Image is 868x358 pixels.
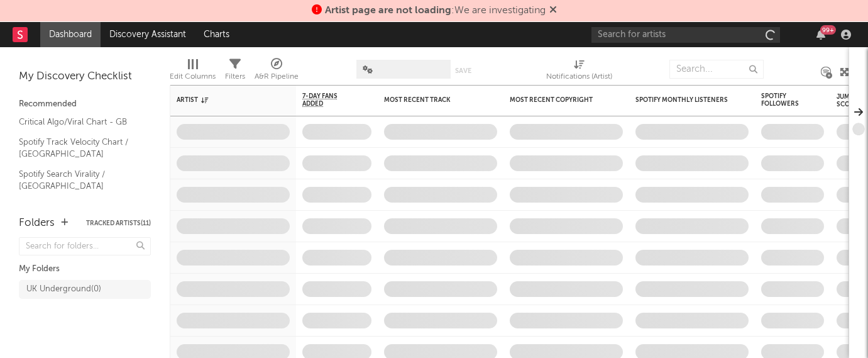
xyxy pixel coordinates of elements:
a: Spotify Track Velocity Chart / [GEOGRAPHIC_DATA] [19,135,138,161]
a: Charts [195,22,238,47]
input: Search... [669,60,764,79]
div: Folders [19,216,55,231]
div: My Folders [19,262,151,277]
div: Spotify Monthly Listeners [635,96,730,104]
span: 7-Day Fans Added [302,92,353,108]
div: Filters [225,53,245,90]
div: Most Recent Copyright [510,96,604,104]
span: Artist page are not loading [325,6,451,16]
span: Dismiss [549,6,557,16]
div: Notifications (Artist) [546,69,612,84]
div: Artist [177,96,271,104]
span: : We are investigating [325,6,546,16]
div: 99 + [820,25,836,35]
div: A&R Pipeline [255,69,299,84]
div: Edit Columns [170,69,216,84]
button: Tracked Artists(11) [86,220,151,227]
div: Spotify Followers [761,92,805,108]
div: Filters [225,69,245,84]
div: Edit Columns [170,53,216,90]
div: Notifications (Artist) [546,53,612,90]
div: Most Recent Track [384,96,478,104]
a: UK Underground(0) [19,280,151,299]
button: Save [455,67,471,74]
div: Recommended [19,97,151,112]
a: Dashboard [40,22,101,47]
input: Search for artists [591,27,780,43]
input: Search for folders... [19,237,151,255]
a: Discovery Assistant [101,22,195,47]
button: 99+ [816,30,825,40]
a: Spotify Search Virality / [GEOGRAPHIC_DATA] [19,167,138,193]
div: My Discovery Checklist [19,69,151,84]
div: UK Underground ( 0 ) [26,282,101,297]
a: Critical Algo/Viral Chart - GB [19,115,138,129]
div: A&R Pipeline [255,53,299,90]
div: Jump Score [837,93,868,108]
